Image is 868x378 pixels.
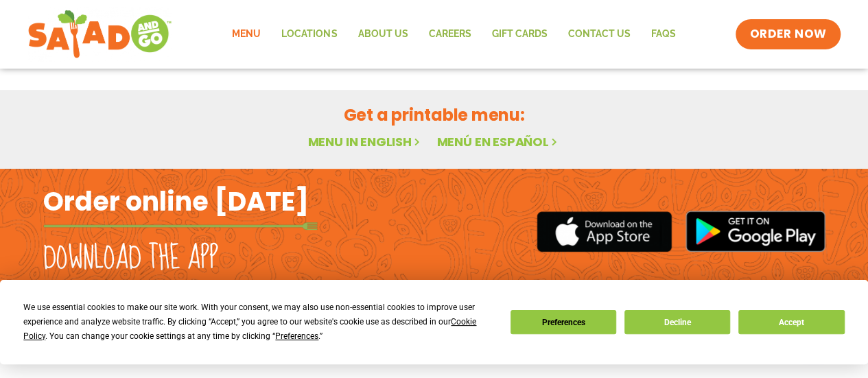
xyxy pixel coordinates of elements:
[275,331,318,341] span: Preferences
[749,26,826,43] span: ORDER NOW
[307,133,423,150] a: Menu in English
[222,19,271,50] a: Menu
[43,185,309,218] h2: Order online [DATE]
[736,19,840,49] a: ORDER NOW
[222,19,685,50] nav: Menu
[271,19,347,50] a: Locations
[27,7,172,62] img: new-SAG-logo-768×292
[418,19,481,50] a: Careers
[511,310,616,334] button: Preferences
[43,239,218,278] h2: Download the app
[640,19,685,50] a: FAQs
[738,310,844,334] button: Accept
[537,209,672,254] img: appstore
[624,310,730,334] button: Decline
[436,133,560,150] a: Menú en español
[685,211,825,252] img: google_play
[43,222,318,230] img: fork
[347,19,418,50] a: About Us
[481,19,557,50] a: GIFT CARDS
[23,300,493,344] div: We use essential cookies to make our site work. With your consent, we may also use non-essential ...
[77,103,792,127] h2: Get a printable menu:
[557,19,640,50] a: Contact Us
